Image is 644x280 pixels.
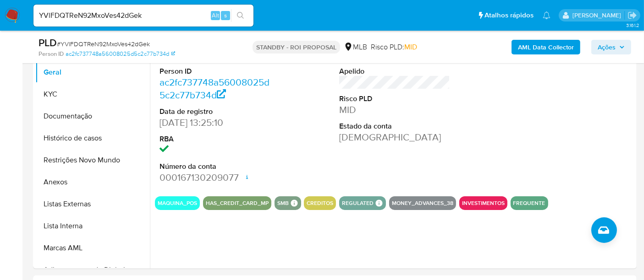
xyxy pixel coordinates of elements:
span: 3.161.2 [626,22,639,29]
dt: Data de registro [160,107,270,117]
a: Notificações [543,11,550,19]
a: ac2fc737748a56008025d5c2c77b734d [160,75,270,102]
b: AML Data Collector [518,40,574,54]
span: Alt [212,11,219,20]
button: Anexos [35,171,150,193]
dt: Estado da conta [339,121,450,131]
input: Pesquise usuários ou casos... [33,10,253,22]
button: search-icon [231,9,250,22]
button: Listas Externas [35,193,150,215]
p: STANDBY - ROI PROPOSAL [253,41,340,54]
a: Sair [627,11,637,20]
button: AML Data Collector [512,40,580,54]
dt: Apelido [339,66,450,76]
button: Geral [35,61,150,83]
span: # YVlFDQTReN92MxoVes42dGek [57,39,150,48]
button: Lista Interna [35,215,150,237]
span: MID [404,42,417,52]
button: Marcas AML [35,237,150,259]
span: Risco PLD: [371,42,417,52]
dd: MID [339,103,450,116]
dd: 000167130209077 [160,171,270,184]
button: Ações [591,40,631,54]
dt: Número da conta [160,162,270,172]
dt: Person ID [160,66,270,76]
span: s [224,11,227,20]
button: Restrições Novo Mundo [35,149,150,171]
dt: Risco PLD [339,94,450,104]
dd: [DEMOGRAPHIC_DATA] [339,131,450,144]
b: PLD [39,35,57,50]
b: Person ID [39,50,64,58]
button: Documentação [35,105,150,127]
span: Ações [598,40,616,54]
button: KYC [35,83,150,105]
p: erico.trevizan@mercadopago.com.br [572,11,624,20]
button: Histórico de casos [35,127,150,149]
div: MLB [344,42,367,52]
span: Atalhos rápidos [484,11,534,20]
dd: [DATE] 13:25:10 [160,116,270,129]
dt: RBA [160,134,270,144]
a: ac2fc737748a56008025d5c2c77b734d [66,50,175,58]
